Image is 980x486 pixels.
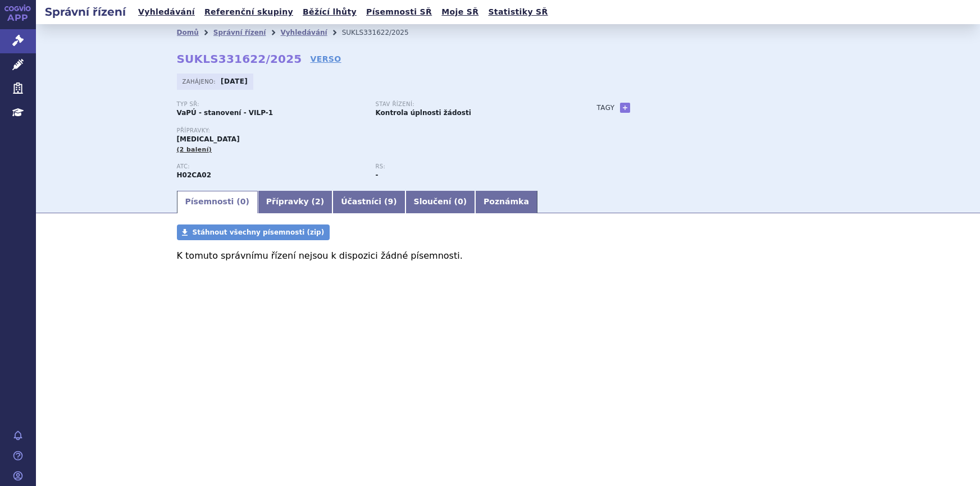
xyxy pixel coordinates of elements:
[475,191,537,213] a: Poznámka
[458,197,463,206] span: 0
[485,4,551,20] a: Statistiky SŘ
[620,103,630,113] a: +
[221,77,248,85] strong: [DATE]
[299,4,360,20] a: Běžící lhůty
[177,171,212,179] strong: OSILODROSTAT
[36,4,135,20] h2: Správní řízení
[193,228,325,236] span: Stáhnout všechny písemnosti (zip)
[597,101,615,114] h3: Tagy
[376,101,563,108] p: Stav řízení:
[213,29,266,36] a: Správní řízení
[310,53,341,65] a: VERSO
[258,191,332,213] a: Přípravky (2)
[177,191,258,213] a: Písemnosti (0)
[177,224,330,240] a: Stáhnout všechny písemnosti (zip)
[376,163,563,170] p: RS:
[342,24,423,41] li: SUKLS331622/2025
[177,251,840,260] p: K tomuto správnímu řízení nejsou k dispozici žádné písemnosti.
[177,127,575,134] p: Přípravky:
[315,197,321,206] span: 2
[363,4,435,20] a: Písemnosti SŘ
[280,29,327,36] a: Vyhledávání
[183,77,218,86] span: Zahájeno:
[376,109,471,117] strong: Kontrola úplnosti žádosti
[405,191,475,213] a: Sloučení (0)
[135,4,198,20] a: Vyhledávání
[177,52,302,66] strong: SUKLS331622/2025
[376,171,379,179] strong: -
[240,197,246,206] span: 0
[332,191,405,213] a: Účastníci (9)
[177,29,199,36] a: Domů
[177,135,240,143] span: [MEDICAL_DATA]
[438,4,482,20] a: Moje SŘ
[177,101,364,108] p: Typ SŘ:
[177,163,364,170] p: ATC:
[388,197,393,206] span: 9
[177,146,212,153] span: (2 balení)
[177,109,274,117] strong: VaPÚ - stanovení - VILP-1
[201,4,297,20] a: Referenční skupiny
